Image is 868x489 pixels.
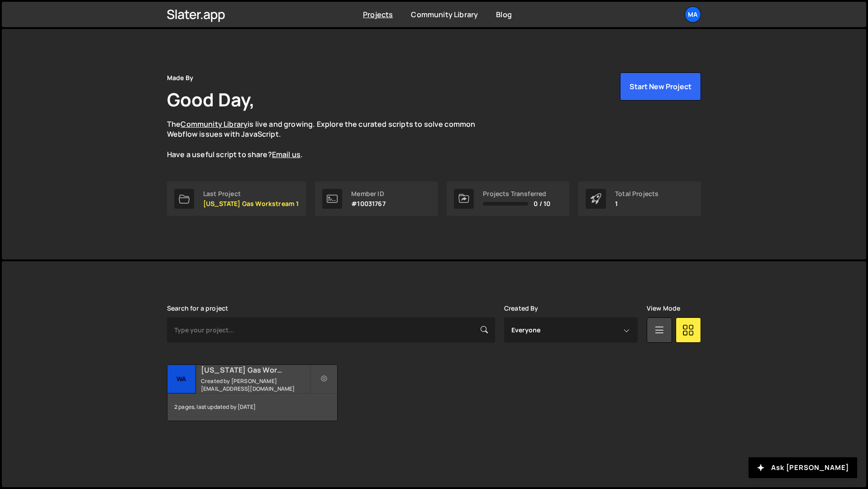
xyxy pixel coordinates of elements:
button: Ask [PERSON_NAME] [749,457,857,478]
button: Start New Project [620,72,701,101]
p: 1 [615,200,658,207]
h2: [US_STATE] Gas Workstream 1 [201,365,310,375]
a: Community Library [411,10,478,19]
a: Projects [363,10,393,19]
div: Member ID [351,190,385,197]
h1: Good Day, [167,87,255,112]
input: Type your project... [167,317,495,343]
a: Community Library [181,119,248,129]
small: Created by [PERSON_NAME][EMAIL_ADDRESS][DOMAIN_NAME] [201,377,310,393]
div: 2 pages, last updated by [DATE] [167,393,337,421]
a: Blog [496,10,512,19]
p: #10031767 [351,200,385,207]
p: [US_STATE] Gas Workstream 1 [203,200,299,207]
a: Ma [685,6,701,23]
a: Wa [US_STATE] Gas Workstream 1 Created by [PERSON_NAME][EMAIL_ADDRESS][DOMAIN_NAME] 2 pages, last... [167,364,338,421]
a: Email us [272,149,300,159]
label: View Mode [647,305,680,312]
div: Total Projects [615,190,658,197]
div: Wa [167,365,196,393]
div: Made By [167,72,193,83]
span: 0 / 10 [534,200,550,207]
p: The is live and growing. Explore the curated scripts to solve common Webflow issues with JavaScri... [167,119,493,160]
a: Last Project [US_STATE] Gas Workstream 1 [167,182,306,216]
div: Projects Transferred [483,190,550,197]
label: Created By [504,305,539,312]
label: Search for a project [167,305,228,312]
div: Last Project [203,190,299,197]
